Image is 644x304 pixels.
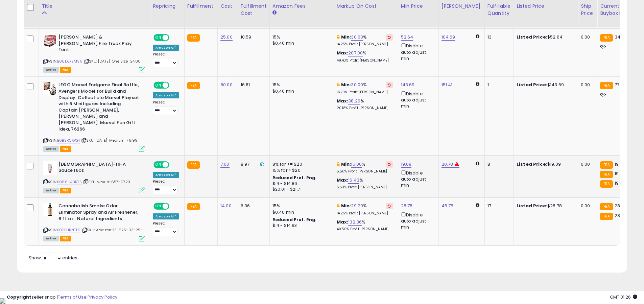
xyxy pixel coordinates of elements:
[600,3,635,17] div: Current Buybox Price
[337,98,349,104] b: Max:
[337,203,393,215] div: %
[272,82,329,88] div: 15%
[42,3,147,10] div: Title
[7,294,31,300] strong: Copyright
[337,34,393,47] div: %
[272,223,329,229] div: $14 - $14.93
[341,81,351,88] b: Min:
[341,161,351,167] b: Min:
[337,161,393,174] div: %
[600,171,613,178] small: FBA
[337,219,349,225] b: Max:
[83,179,130,185] span: | SKU: wmus-657-0723
[615,203,627,209] span: 28.68
[401,161,412,168] a: 19.09
[154,204,163,209] span: ON
[581,203,592,209] div: 0.00
[220,3,235,10] div: Cost
[337,219,393,232] div: %
[220,161,230,168] a: 7.00
[58,161,141,176] b: [DEMOGRAPHIC_DATA]-fil-A Sauce 16oz
[401,34,413,41] a: 52.64
[187,203,200,210] small: FBA
[220,81,233,88] a: 80.00
[153,172,179,178] div: Amazon AI *
[43,161,145,193] div: ASIN:
[60,236,71,241] span: FBA
[401,42,433,62] div: Disable auto adjust min
[153,221,179,236] div: Preset:
[337,98,393,111] div: %
[442,203,454,209] a: 45.75
[60,67,71,73] span: FBA
[241,34,264,40] div: 10.59
[337,169,393,174] p: 5.50% Profit [PERSON_NAME]
[57,227,80,233] a: B07BHRNTT9
[337,42,393,47] p: 14.25% Profit [PERSON_NAME]
[600,82,613,89] small: FBA
[337,50,349,56] b: Max:
[487,3,511,17] div: Fulfillable Quantity
[57,59,82,64] a: B08DJXZM39
[60,188,71,193] span: FBA
[442,3,482,10] div: [PERSON_NAME]
[58,203,141,224] b: Cannabolish Smoke Odor Eliminator Spray and Air Freshener, 8 fl. oz., Natural Ingredients
[43,34,57,48] img: 51yZRz9yhaL._SL40_.jpg
[600,213,613,220] small: FBA
[401,211,433,231] div: Disable auto adjust min
[487,203,508,209] div: 17
[401,169,433,189] div: Disable auto adjust min
[600,34,613,42] small: FBA
[220,34,233,41] a: 25.00
[58,82,141,134] b: LEGO Marvel Endgame Final Battle, Avengers Model for Build and Display, Collectible Marvel Playse...
[153,45,179,51] div: Amazon AI *
[272,40,329,46] div: $0.40 min
[58,34,141,55] b: [PERSON_NAME] & [PERSON_NAME] Fire Truck Play Tent
[487,161,508,167] div: 8
[337,3,395,10] div: Markup on Cost
[348,98,360,104] a: 38.20
[43,203,145,240] div: ASIN:
[154,162,163,167] span: ON
[43,188,59,193] span: All listings currently available for purchase on Amazon
[81,138,138,143] span: | SKU: [DATE]-Medium-79.99
[615,34,627,40] span: 34.97
[272,10,277,16] small: Amazon Fees.
[187,34,200,42] small: FBA
[581,82,592,88] div: 0.00
[517,82,573,88] div: $143.69
[600,161,613,169] small: FBA
[517,34,573,40] div: $52.64
[272,88,329,94] div: $0.40 min
[29,255,77,261] span: Show: entries
[241,203,264,209] div: 6.36
[337,177,349,183] b: Max:
[442,161,453,168] a: 20.78
[401,203,413,209] a: 28.78
[187,3,215,10] div: Fulfillment
[153,179,179,194] div: Preset:
[272,175,317,181] b: Reduced Prof. Rng.
[442,34,455,41] a: 104.69
[351,161,362,168] a: 15.00
[337,106,393,111] p: 20.18% Profit [PERSON_NAME]
[153,3,182,10] div: Repricing
[615,170,625,177] span: 19.07
[401,3,436,10] div: Min Price
[581,34,592,40] div: 0.00
[517,203,573,209] div: $28.78
[7,294,117,301] div: seller snap | |
[351,203,363,209] a: 29.29
[337,227,393,232] p: 40.50% Profit [PERSON_NAME]
[581,3,594,17] div: Ship Price
[272,34,329,40] div: 15%
[610,294,637,300] span: 2025-10-7 01:26 GMT
[43,146,59,152] span: All listings currently available for purchase on Amazon
[487,82,508,88] div: 1
[241,3,267,17] div: Fulfillment Cost
[337,185,393,190] p: 5.53% Profit [PERSON_NAME]
[168,35,179,41] span: OFF
[615,212,626,219] span: 28.77
[487,34,508,40] div: 13
[615,180,625,186] span: 19.88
